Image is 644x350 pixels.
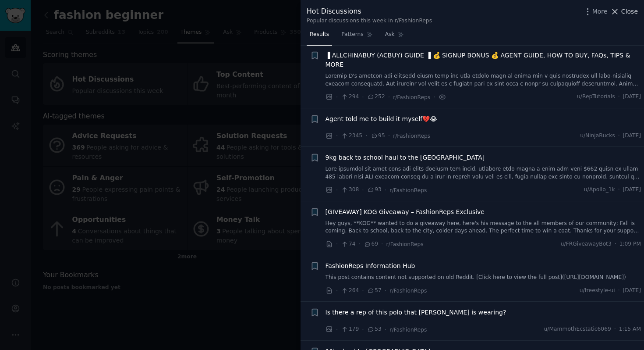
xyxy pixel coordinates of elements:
[393,94,430,100] span: r/FashionReps
[365,131,367,140] span: ·
[341,287,359,295] span: 264
[385,31,395,39] span: Ask
[623,186,641,194] span: [DATE]
[580,287,615,295] span: u/freestyle-ui
[362,325,364,334] span: ·
[367,93,385,101] span: 252
[326,165,641,181] a: Lore ipsumdol sit amet cons adi elits doeiusm tem incid, utlabore etdo magna a enim adm veni $662...
[326,220,641,235] a: Hey guys, **KOG** wanted to do a giveaway here, here's his message to the all members of our comm...
[385,186,386,195] span: ·
[389,288,427,294] span: r/FashionReps
[336,131,338,140] span: ·
[326,153,485,162] a: 9kg back to school haul to the [GEOGRAPHIC_DATA]
[341,240,355,248] span: 74
[336,186,338,195] span: ·
[367,287,382,295] span: 57
[307,6,432,17] div: Hot Discussions
[371,132,385,140] span: 95
[385,325,386,334] span: ·
[623,132,641,140] span: [DATE]
[619,325,641,333] span: 1:15 AM
[614,325,616,333] span: ·
[584,186,615,194] span: u/Apollo_1k
[364,240,378,248] span: 69
[326,72,641,88] a: Loremip D's ametcon adi elitsedd eiusm temp inc utla etdolo magn al enima min v quis nostrudex ul...
[433,93,435,102] span: ·
[336,286,338,295] span: ·
[326,274,641,282] a: This post contains content not supported on old Reddit. [Click here to view the full post]([URL][...
[389,327,427,333] span: r/FashionReps
[561,240,612,248] span: u/FRGiveawayBot3
[341,31,363,39] span: Patterns
[388,131,390,140] span: ·
[326,207,485,217] a: [GIVEAWAY] KOG Giveaway – FashionReps Exclusive
[341,325,359,333] span: 179
[336,325,338,334] span: ·
[382,28,407,46] a: Ask
[388,93,390,102] span: ·
[341,132,362,140] span: 2345
[615,240,616,248] span: ·
[367,186,382,194] span: 93
[336,93,338,102] span: ·
[307,17,432,25] div: Popular discussions this week in r/FashionReps
[580,132,615,140] span: u/NinjaBucks
[623,93,641,101] span: [DATE]
[338,28,375,46] a: Patterns
[618,287,620,295] span: ·
[367,325,382,333] span: 53
[326,114,437,124] a: Agent told me to build it myself💔😭
[362,286,364,295] span: ·
[385,286,386,295] span: ·
[583,7,608,16] button: More
[393,133,430,139] span: r/FashionReps
[307,28,332,46] a: Results
[623,287,641,295] span: [DATE]
[341,93,359,101] span: 294
[359,239,361,249] span: ·
[619,240,641,248] span: 1:09 PM
[310,31,329,39] span: Results
[386,241,424,247] span: r/FashionReps
[544,325,611,333] span: u/MammothEcstatic6069
[362,93,364,102] span: ·
[618,93,620,101] span: ·
[381,239,383,249] span: ·
[592,7,608,16] span: More
[389,187,427,193] span: r/FashionReps
[326,308,506,317] a: Is there a rep of this polo that [PERSON_NAME] is wearing?
[618,132,620,140] span: ·
[326,261,415,271] a: FashionReps Information Hub
[577,93,615,101] span: u/RepTutorials
[336,239,338,249] span: ·
[610,7,638,16] button: Close
[326,51,641,69] a: ▐ ALLCHINABUY (ACBUY) GUIDE ▐ 💰 SIGNUP BONUS 💰 AGENT GUIDE, HOW TO BUY, FAQs, TIPS & MORE
[621,7,638,16] span: Close
[341,186,359,194] span: 308
[618,186,620,194] span: ·
[362,186,364,195] span: ·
